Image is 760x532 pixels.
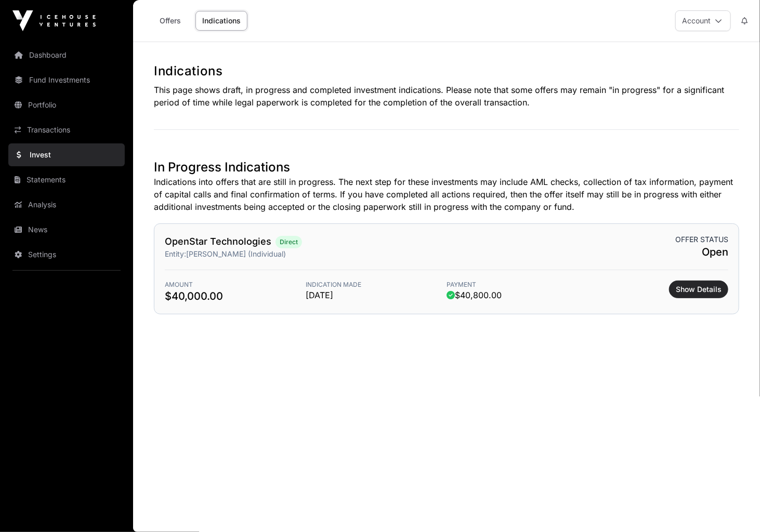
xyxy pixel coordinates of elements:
a: Analysis [8,193,125,216]
span: [DATE] [306,289,447,301]
button: Show Details [669,281,728,298]
span: Indication Made [306,281,447,289]
a: Indications [195,11,247,31]
iframe: Chat Widget [708,482,760,532]
a: Portfolio [8,94,125,116]
span: [PERSON_NAME] (Individual) [186,249,286,258]
a: News [8,218,125,241]
a: Fund Investments [8,69,125,91]
a: Invest [8,143,125,166]
h1: In Progress Indications [154,159,739,176]
img: Icehouse Ventures Logo [12,10,96,31]
span: Offer status [675,234,728,245]
a: Transactions [8,118,125,141]
span: Show Details [676,284,722,295]
button: Account [675,10,731,31]
span: Direct [280,238,298,246]
a: OpenStar Technologies [165,236,271,247]
p: This page shows draft, in progress and completed investment indications. Please note that some of... [154,84,739,109]
span: $40,800.00 [447,289,502,301]
span: Open [675,245,728,259]
span: Entity: [165,249,186,258]
a: Offers [150,11,191,31]
p: Indications into offers that are still in progress. The next step for these investments may inclu... [154,176,739,213]
span: Payment [447,281,587,289]
a: Statements [8,168,125,191]
span: Amount [165,281,306,289]
a: Settings [8,243,125,266]
a: Dashboard [8,44,125,66]
span: $40,000.00 [165,289,306,303]
h1: Indications [154,63,739,79]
